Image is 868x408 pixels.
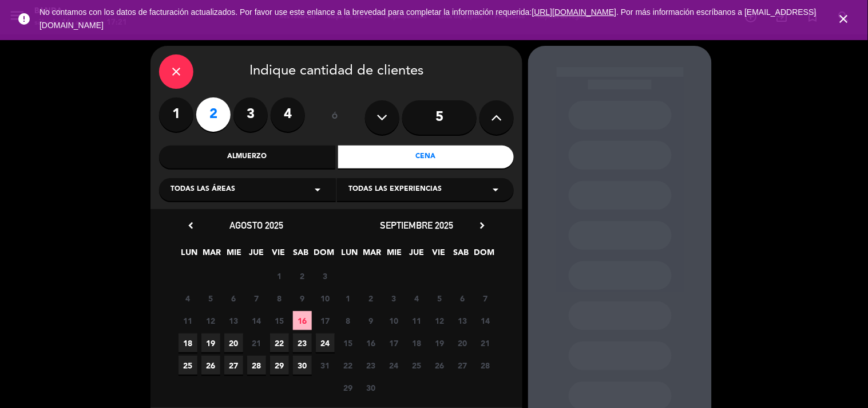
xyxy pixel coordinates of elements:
[271,97,305,132] label: 4
[269,246,288,265] span: VIE
[203,246,221,265] span: MAR
[385,289,403,308] span: 3
[348,184,442,195] span: Todas las experiencias
[159,146,335,168] div: Almuerzo
[179,289,197,308] span: 4
[339,289,358,308] span: 1
[489,183,502,197] i: arrow_drop_down
[293,334,312,352] span: 23
[453,289,472,308] span: 6
[430,356,449,375] span: 26
[270,266,289,285] span: 1
[179,311,197,330] span: 11
[201,356,220,375] span: 26
[385,246,404,265] span: MIE
[224,289,243,308] span: 6
[532,7,617,17] a: [URL][DOMAIN_NAME]
[339,378,358,397] span: 29
[270,289,289,308] span: 8
[179,356,197,375] span: 25
[247,289,266,308] span: 7
[385,356,403,375] span: 24
[293,311,312,330] span: 16
[159,54,514,89] div: Indique cantidad de clientes
[293,356,312,375] span: 30
[453,311,472,330] span: 13
[311,183,324,197] i: arrow_drop_down
[316,289,335,308] span: 10
[380,219,453,231] span: septiembre 2025
[224,334,243,352] span: 20
[293,289,312,308] span: 9
[339,356,358,375] span: 22
[201,289,220,308] span: 5
[385,334,403,352] span: 17
[185,219,197,232] i: chevron_left
[247,246,266,265] span: JUE
[476,334,495,352] span: 21
[453,356,472,375] span: 27
[316,311,335,330] span: 17
[247,334,266,352] span: 21
[169,65,183,79] i: close
[224,311,243,330] span: 13
[339,311,358,330] span: 8
[233,97,268,132] label: 3
[476,289,495,308] span: 7
[476,356,495,375] span: 28
[362,378,381,397] span: 30
[180,246,199,265] span: LUN
[196,97,231,132] label: 2
[293,266,312,285] span: 2
[292,246,311,265] span: SAB
[314,246,333,265] span: DOM
[476,311,495,330] span: 14
[476,219,488,232] i: chevron_right
[452,246,471,265] span: SAB
[201,311,220,330] span: 12
[407,289,426,308] span: 4
[17,12,31,26] i: error
[339,334,358,352] span: 15
[474,246,493,265] span: DOM
[430,289,449,308] span: 5
[340,246,359,265] span: LUN
[316,334,335,352] span: 24
[201,334,220,352] span: 19
[362,289,381,308] span: 2
[316,266,335,285] span: 3
[270,356,289,375] span: 29
[407,334,426,352] span: 18
[837,12,851,26] i: close
[229,219,283,231] span: agosto 2025
[362,311,381,330] span: 9
[225,246,244,265] span: MIE
[338,146,514,168] div: Cena
[453,334,472,352] span: 20
[179,334,197,352] span: 18
[171,184,235,195] span: Todas las áreas
[247,356,266,375] span: 28
[362,334,381,352] span: 16
[407,311,426,330] span: 11
[224,356,243,375] span: 27
[247,311,266,330] span: 14
[430,246,449,265] span: VIE
[407,246,426,265] span: JUE
[430,311,449,330] span: 12
[39,7,817,30] span: No contamos con los datos de facturación actualizados. Por favor use este enlance a la brevedad p...
[363,246,382,265] span: MAR
[407,356,426,375] span: 25
[270,334,289,352] span: 22
[362,356,381,375] span: 23
[316,97,354,138] div: ó
[159,97,193,132] label: 1
[385,311,403,330] span: 10
[270,311,289,330] span: 15
[39,7,817,30] a: . Por más información escríbanos a [EMAIL_ADDRESS][DOMAIN_NAME]
[430,334,449,352] span: 19
[316,356,335,375] span: 31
